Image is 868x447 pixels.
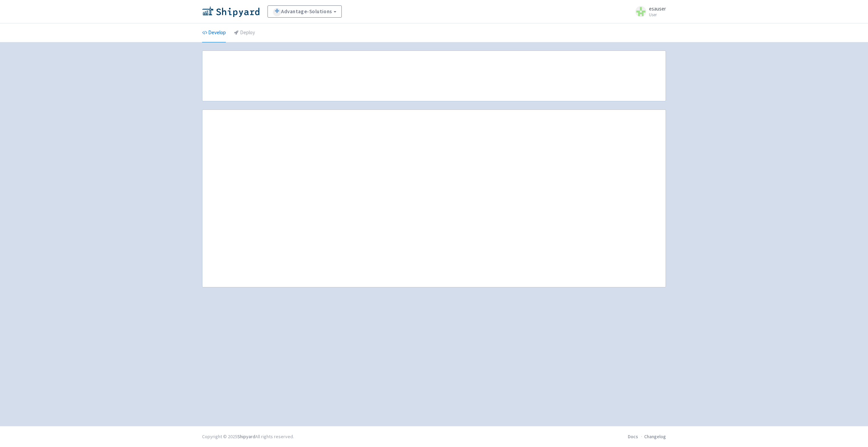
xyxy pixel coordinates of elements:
[237,433,255,440] a: Shipyard
[234,23,255,42] a: Deploy
[649,13,666,17] small: User
[631,6,666,17] a: esauser User
[649,5,666,12] span: esauser
[628,433,638,440] a: Docs
[202,23,226,42] a: Develop
[644,433,666,440] a: Changelog
[202,6,259,17] img: Shipyard logo
[202,433,294,440] div: Copyright © 2025 All rights reserved.
[268,5,342,18] a: Advantage-Solutions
